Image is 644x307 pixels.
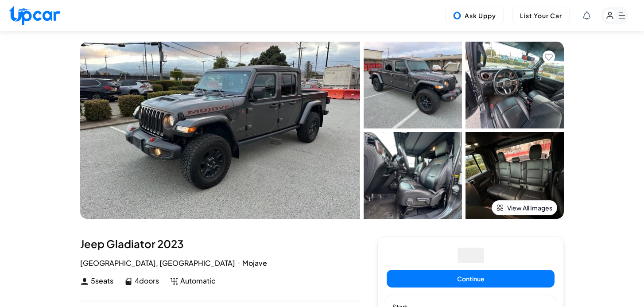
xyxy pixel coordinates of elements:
img: Car Image 4 [466,132,564,219]
button: Ask Uppy [445,7,504,24]
img: Car Image 3 [364,132,462,219]
button: List Your Car [512,7,570,24]
img: Car [80,42,360,219]
img: view-all [497,204,504,211]
button: Add to favorites [543,51,555,63]
img: Upcar Logo [9,6,60,25]
span: View All Images [507,203,552,212]
button: View All Images [492,200,557,215]
button: Continue [387,270,555,288]
div: [GEOGRAPHIC_DATA], [GEOGRAPHIC_DATA] Mojave [80,258,360,268]
div: Jeep Gladiator 2023 [80,237,360,251]
span: Automatic [180,276,216,286]
img: Car Image 2 [466,42,564,128]
span: 4 doors [135,276,159,286]
span: 5 seats [91,276,113,286]
img: Car Image 1 [364,42,462,128]
img: Uppy [453,11,462,20]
